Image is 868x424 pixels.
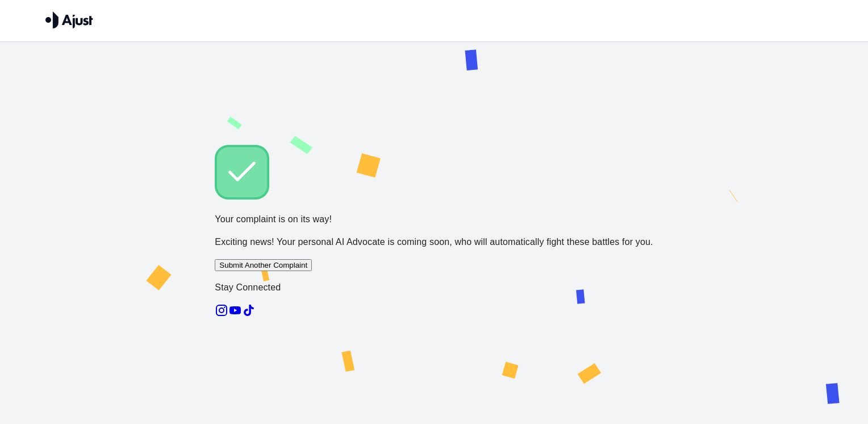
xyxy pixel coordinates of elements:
[215,145,269,199] img: Check!
[45,11,93,28] img: Ajust
[215,213,653,226] p: Your complaint is on its way!
[215,259,312,271] button: Submit Another Complaint
[215,281,653,294] p: Stay Connected
[215,235,653,249] p: Exciting news! Your personal AI Advocate is coming soon, who will automatically fight these battl...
